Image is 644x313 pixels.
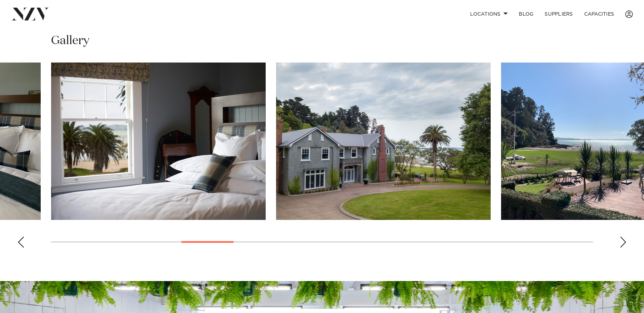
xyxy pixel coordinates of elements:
[276,63,491,220] swiper-slide: 8 / 25
[51,33,89,49] h2: Gallery
[465,7,513,22] a: Locations
[513,7,539,22] a: BLOG
[51,63,266,220] swiper-slide: 7 / 25
[11,8,49,20] img: nzv-logo.png
[539,7,578,22] a: SUPPLIERS
[579,7,620,22] a: Capacities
